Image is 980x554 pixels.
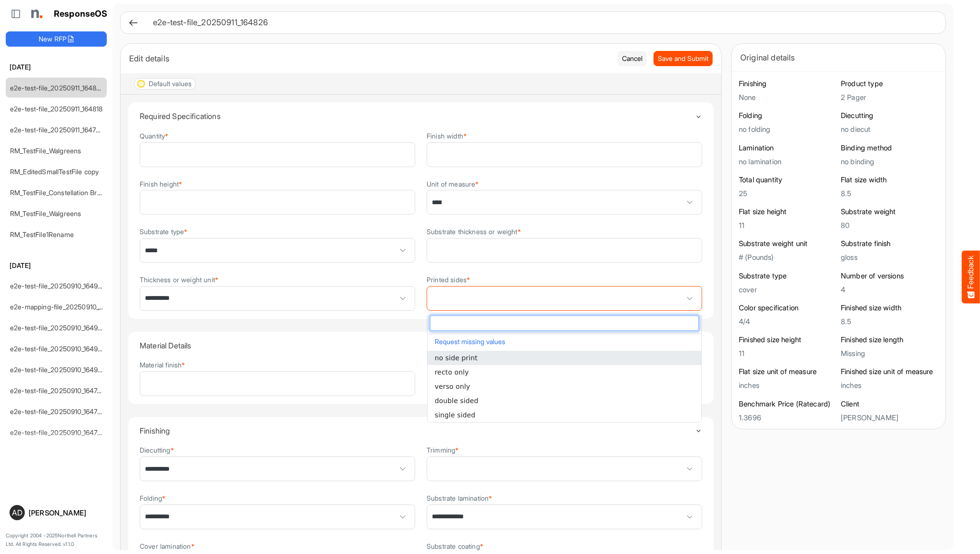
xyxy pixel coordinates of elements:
[739,253,836,261] h5: # (Pounds)
[149,80,192,87] div: Default values
[10,282,106,290] a: e2e-test-file_20250910_164946
[427,276,470,283] label: Printed sides
[10,407,105,415] a: e2e-test-file_20250910_164737
[153,19,930,27] h6: e2e-test-file_20250911_164826
[140,132,168,139] label: Quantity
[10,188,153,197] a: RM_TestFile_Constellation Brands - ROS prices
[54,9,108,19] h1: ResponseOS
[841,253,938,261] h5: gloss
[140,495,165,502] label: Folding
[129,52,611,65] div: Edit details
[26,4,45,23] img: Northell
[10,345,106,353] a: e2e-test-file_20250910_164923
[430,316,698,330] input: dropdownlistfilter
[10,324,106,332] a: e2e-test-file_20250910_164923
[841,399,938,409] h6: Client
[427,446,459,454] label: Trimming
[841,125,938,133] h5: no diecut
[432,336,696,348] button: Request missing values
[739,286,836,294] h5: cover
[739,414,836,422] h5: 1.3696
[12,509,22,516] span: AD
[140,228,187,235] label: Substrate type
[427,543,483,550] label: Substrate coating
[6,62,107,72] h6: [DATE]
[841,79,938,89] h6: Product type
[841,303,938,313] h6: Finished size width
[140,341,695,350] h4: Material Details
[739,317,836,326] h5: 4/4
[435,411,475,419] span: single sided
[140,446,174,454] label: Diecutting
[739,399,836,409] h6: Benchmark Price (Ratecard)
[841,189,938,198] h5: 8.5
[739,381,836,389] h5: inches
[140,543,194,550] label: Cover lamination
[739,111,836,120] h6: Folding
[427,495,492,502] label: Substrate lamination
[841,317,938,326] h5: 8.5
[6,532,107,548] p: Copyright 2004 - 2025 Northell Partners Ltd. All Rights Reserved. v 1.1.0
[841,286,938,294] h5: 4
[10,84,104,92] a: e2e-test-file_20250911_164826
[10,303,121,311] a: e2e-mapping-file_20250910_164923
[140,276,218,283] label: Thickness or weight unit
[841,175,938,185] h6: Flat size width
[435,383,470,390] span: verso only
[427,228,521,235] label: Substrate thickness or weight
[6,31,107,47] button: New RFP
[841,367,938,376] h6: Finished size unit of measure
[435,397,479,405] span: double sided
[10,209,81,218] a: RM_TestFile_Walgreens
[6,260,107,271] h6: [DATE]
[841,93,938,101] h5: 2 Pager
[10,428,105,436] a: e2e-test-file_20250910_164736
[739,189,836,198] h5: 25
[739,175,836,185] h6: Total quantity
[10,386,105,395] a: e2e-test-file_20250910_164749
[739,221,836,229] h5: 11
[841,207,938,217] h6: Substrate weight
[841,414,938,422] h5: [PERSON_NAME]
[435,368,469,376] span: recto only
[841,143,938,153] h6: Binding method
[739,367,836,376] h6: Flat size unit of measure
[739,303,836,313] h6: Color specification
[140,417,702,445] summary: Toggle content
[140,102,702,130] summary: Toggle content
[140,332,702,359] summary: Toggle content
[10,147,81,155] a: RM_TestFile_Walgreens
[739,143,836,153] h6: Lamination
[10,230,74,238] a: RM_TestFile1Rename
[427,313,702,422] div: dropdownlist
[841,349,938,357] h5: Missing
[841,381,938,389] h5: inches
[140,112,695,120] h4: Required Specifications
[739,271,836,281] h6: Substrate type
[435,354,478,362] span: no side print
[841,111,938,120] h6: Diecutting
[739,79,836,89] h6: Finishing
[739,158,836,166] h5: no lamination
[427,180,479,188] label: Unit of measure
[841,221,938,229] h5: 80
[841,158,938,166] h5: no binding
[10,366,106,374] a: e2e-test-file_20250910_164923
[841,239,938,248] h6: Substrate finish
[10,126,104,134] a: e2e-test-file_20250911_164738
[739,125,836,133] h5: no folding
[140,180,182,188] label: Finish height
[739,207,836,217] h6: Flat size height
[739,335,836,345] h6: Finished size height
[29,509,103,516] div: [PERSON_NAME]
[739,239,836,248] h6: Substrate weight unit
[739,93,836,101] h5: None
[653,51,713,66] button: Save and Submit Progress
[739,349,836,357] h5: 11
[140,426,695,435] h4: Finishing
[427,132,467,139] label: Finish width
[618,51,647,66] button: Cancel
[740,51,937,64] div: Original details
[10,168,99,176] a: RM_EditedSmallTestFile copy
[962,251,980,304] button: Feedback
